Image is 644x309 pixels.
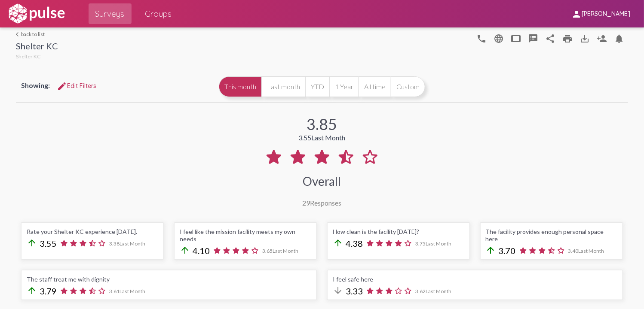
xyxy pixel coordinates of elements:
[261,76,305,97] button: Last month
[333,276,617,283] div: I feel safe here
[109,240,145,247] span: 3.38
[477,33,487,44] mat-icon: language
[120,288,145,294] span: Last Month
[50,78,103,94] button: Edit FiltersEdit Filters
[528,33,539,44] mat-icon: speaker_notes
[559,30,577,47] a: print
[333,228,464,235] div: How clean is the facility [DATE]?
[16,31,58,37] a: back to list
[95,6,125,21] span: Surveys
[27,238,37,248] mat-icon: arrow_upward
[415,288,451,294] span: 3.62
[57,81,67,91] mat-icon: Edit Filters
[486,228,617,242] div: The facility provides enough personal space here
[582,10,630,18] span: [PERSON_NAME]
[27,228,158,235] div: Rate your Shelter KC experience [DATE].
[273,248,298,254] span: Last Month
[359,76,391,97] button: All time
[577,30,594,47] button: Download
[180,228,311,242] div: I feel like the mission facility meets my own needs
[525,30,542,47] button: speaker_notes
[57,82,96,90] span: Edit Filters
[16,32,21,37] mat-icon: arrow_back_ios
[27,285,37,296] mat-icon: arrow_upward
[494,33,504,44] mat-icon: language
[579,248,604,254] span: Last Month
[89,3,132,24] a: Surveys
[21,81,50,89] span: Showing:
[329,76,359,97] button: 1 Year
[563,33,573,44] mat-icon: print
[312,133,346,142] span: Last Month
[491,30,508,47] button: language
[40,238,57,248] span: 3.55
[333,285,343,296] mat-icon: arrow_downward
[307,115,337,133] div: 3.85
[568,248,604,254] span: 3.40
[580,33,590,44] mat-icon: Download
[473,30,491,47] button: language
[16,41,58,53] div: Shelter KC
[346,286,363,296] span: 3.33
[7,3,66,24] img: white-logo.svg
[499,245,516,256] span: 3.70
[426,240,451,247] span: Last Month
[611,30,628,47] button: Bell
[16,53,40,60] span: Shelter KC
[571,9,582,19] mat-icon: person
[346,238,363,248] span: 4.38
[303,199,342,207] div: Responses
[109,288,145,294] span: 3.61
[546,33,556,44] mat-icon: Share
[486,245,496,255] mat-icon: arrow_upward
[145,6,172,21] span: Groups
[27,276,311,283] div: The staff treat me with dignity
[511,33,521,44] mat-icon: tablet
[262,248,298,254] span: 3.65
[303,199,310,207] span: 29
[305,76,329,97] button: YTD
[180,245,190,255] mat-icon: arrow_upward
[614,33,625,44] mat-icon: Bell
[426,288,451,294] span: Last Month
[299,133,346,142] div: 3.55
[594,30,611,47] button: Person
[415,240,451,247] span: 3.75
[219,76,261,97] button: This month
[391,76,425,97] button: Custom
[193,245,210,256] span: 4.10
[120,240,145,247] span: Last Month
[597,33,607,44] mat-icon: Person
[40,286,57,296] span: 3.79
[138,3,179,24] a: Groups
[333,238,343,248] mat-icon: arrow_upward
[508,30,525,47] button: tablet
[303,174,341,188] div: Overall
[542,30,559,47] button: Share
[564,6,637,21] button: [PERSON_NAME]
